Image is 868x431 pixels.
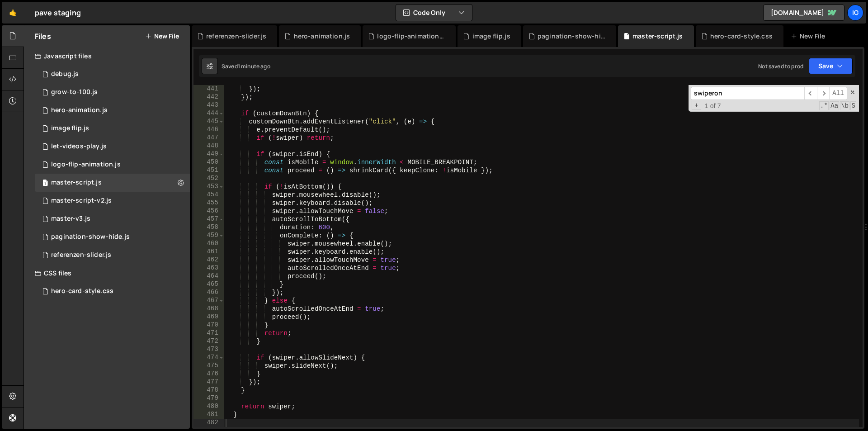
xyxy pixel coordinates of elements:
div: 459 [193,232,224,240]
div: CSS files [24,264,190,282]
div: hero-animation.js [51,106,108,114]
div: referenzen-slider.js [51,251,111,259]
div: hero-animation.js [294,32,350,41]
div: 468 [193,305,224,313]
span: 1 [42,180,48,187]
div: 467 [193,297,224,305]
div: 480 [193,403,224,411]
button: Save [809,58,853,74]
div: 463 [193,264,224,272]
div: 16760/45786.js [35,174,190,192]
div: 16760/45785.js [35,101,190,119]
div: 452 [193,175,224,183]
button: New File [145,33,179,40]
div: 16760/46741.js [35,119,190,137]
div: 444 [193,109,224,118]
div: debug.js [51,70,79,78]
div: 458 [193,223,224,232]
div: Javascript files [24,47,190,65]
div: 464 [193,272,224,280]
span: ​ [817,87,830,100]
div: hero-card-style.css [51,287,113,295]
div: pagination-show-hide.js [51,233,130,241]
div: pave staging [35,7,81,18]
div: 16760/46055.js [35,210,190,228]
div: 457 [193,215,224,223]
h2: Files [35,31,51,41]
div: 481 [193,411,224,419]
div: 453 [193,183,224,191]
div: 446 [193,126,224,134]
div: logo-flip-animation.js [377,32,445,41]
div: pagination-show-hide.js [538,32,605,41]
input: Search for [691,87,804,100]
div: logo-flip-animation.js [51,161,121,169]
span: Search In Selection [850,101,856,110]
div: master-v3.js [51,215,90,223]
div: 451 [193,166,224,175]
span: ​ [804,87,817,100]
div: 16760/46602.js [35,65,190,83]
div: 465 [193,280,224,289]
div: 479 [193,394,224,403]
div: 16760/46600.js [35,228,190,246]
div: 478 [193,386,224,394]
div: master-script.js [51,179,102,187]
span: CaseSensitive Search [830,101,839,110]
div: master-script.js [632,32,683,41]
div: image flip.js [472,32,510,41]
div: 472 [193,337,224,346]
div: hero-card-style.css [710,32,773,41]
div: let-videos-play.js [51,142,107,151]
div: 454 [193,191,224,199]
span: Whole Word Search [840,101,849,110]
div: 470 [193,321,224,329]
a: 🤙 [2,2,24,24]
div: 445 [193,118,224,126]
div: 16760/47295.js [35,246,190,264]
div: 16760/45784.css [35,282,190,300]
div: 475 [193,362,224,370]
div: Not saved to prod [758,62,803,70]
div: 460 [193,240,224,248]
div: 461 [193,248,224,256]
div: 443 [193,101,224,109]
span: RegExp Search [819,101,829,110]
span: 1 of 7 [701,102,725,110]
div: 441 [193,85,224,93]
div: referenzen-slider.js [206,32,266,41]
div: grow-to-100.js [51,88,98,96]
button: Code Only [396,5,472,21]
div: 462 [193,256,224,264]
div: 449 [193,150,224,158]
div: 469 [193,313,224,321]
div: 474 [193,354,224,362]
div: 442 [193,93,224,101]
div: 16760/46375.js [35,156,190,174]
a: [DOMAIN_NAME] [763,5,844,21]
div: master-script-v2.js [51,197,112,205]
div: 447 [193,134,224,142]
div: 16760/45980.js [35,192,190,210]
div: image flip.js [51,124,89,133]
div: 477 [193,378,224,386]
div: 476 [193,370,224,378]
span: Alt-Enter [829,87,847,100]
div: 448 [193,142,224,150]
div: 482 [193,419,224,427]
div: 16760/45783.js [35,83,190,101]
div: 456 [193,207,224,215]
div: 473 [193,346,224,354]
div: 455 [193,199,224,207]
span: Toggle Replace mode [692,101,701,110]
div: Saved [222,62,270,70]
div: 450 [193,158,224,166]
a: ig [847,5,863,21]
div: 16760/46836.js [35,137,190,156]
div: New File [791,32,829,41]
div: 466 [193,289,224,297]
div: 1 minute ago [238,62,270,70]
div: 471 [193,329,224,337]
